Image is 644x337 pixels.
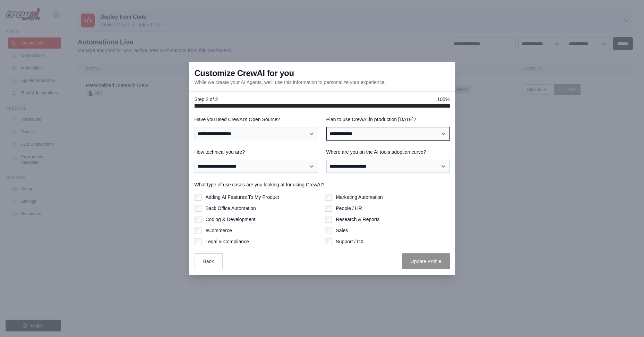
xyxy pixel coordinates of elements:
label: What type of use cases are you looking at for using CrewAI? [195,181,450,188]
iframe: Chat Widget [609,304,644,337]
label: Marketing Automation [336,194,383,201]
label: Research & Reports [336,216,380,223]
button: Back [195,253,223,269]
span: 100% [437,96,450,103]
label: Legal & Compliance [206,238,249,245]
label: Back Office Automation [206,205,256,212]
p: While we create your AI Agents, we'll use this information to personalize your experience. [195,79,386,86]
label: Plan to use CrewAI in production [DATE]? [326,116,450,123]
label: Sales [336,227,348,234]
label: People / HR [336,205,362,212]
label: Support / CX [336,238,364,245]
label: How technical you are? [195,149,318,155]
button: Update Profile [402,253,450,269]
h3: Customize CrewAI for you [195,68,294,79]
label: Coding & Development [206,216,256,223]
label: eCommerce [206,227,232,234]
label: Where are you on the AI tools adoption curve? [326,149,450,155]
label: Have you used CrewAI's Open Source? [195,116,318,123]
span: Step 2 of 2 [195,96,218,103]
label: Adding AI Features To My Product [206,194,279,201]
